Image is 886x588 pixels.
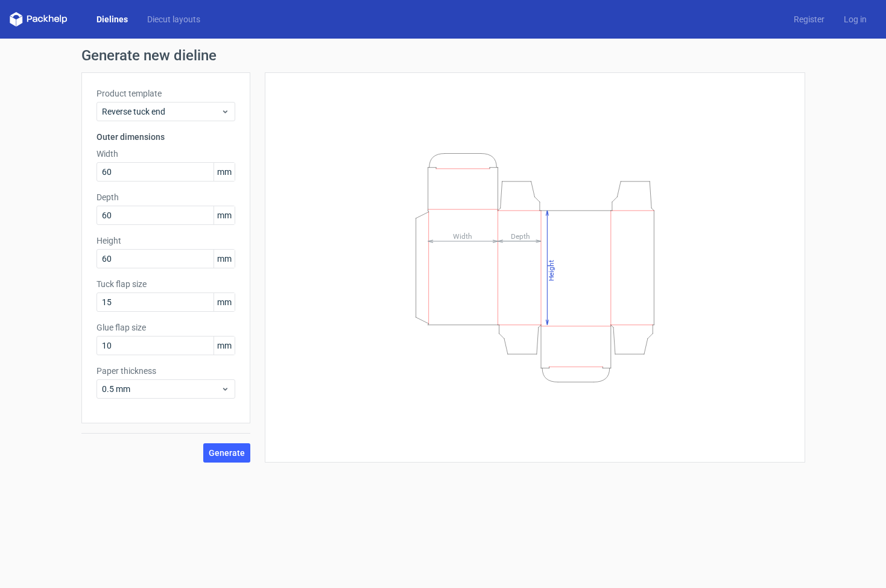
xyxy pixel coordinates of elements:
[87,13,138,25] a: Dielines
[138,13,210,25] a: Diecut layouts
[834,13,876,25] a: Log in
[81,48,805,63] h1: Generate new dieline
[102,383,221,395] span: 0.5 mm
[102,106,221,118] span: Reverse tuck end
[510,232,530,240] tspan: Depth
[97,191,235,203] label: Depth
[214,163,235,181] span: mm
[97,278,235,290] label: Tuck flap size
[97,321,235,334] label: Glue flap size
[97,131,235,143] h3: Outer dimensions
[214,250,235,268] span: mm
[97,148,235,160] label: Width
[546,259,555,280] tspan: Height
[214,293,235,311] span: mm
[209,449,245,457] span: Generate
[203,443,250,463] button: Generate
[97,365,235,377] label: Paper thickness
[214,206,235,224] span: mm
[97,235,235,247] label: Height
[214,337,235,355] span: mm
[452,232,472,240] tspan: Width
[784,13,834,25] a: Register
[97,87,235,100] label: Product template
